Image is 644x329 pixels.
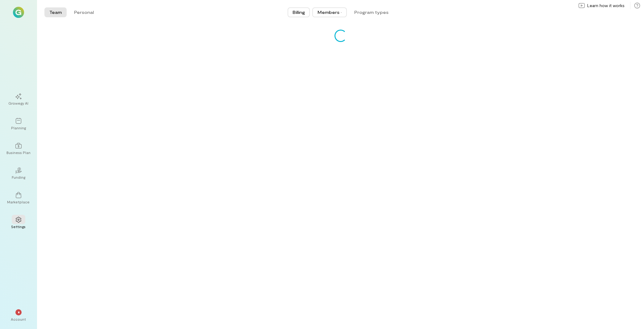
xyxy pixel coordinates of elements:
[312,7,347,17] button: Members ·
[587,2,625,9] span: Learn how it works
[69,7,99,17] button: Personal
[9,101,29,106] div: Growegy AI
[7,212,30,234] a: Settings
[11,224,26,229] div: Settings
[317,9,342,15] div: Members ·
[288,7,310,17] button: Billing
[7,187,30,209] a: Marketplace
[7,304,30,327] div: *Account
[44,7,67,17] button: Team
[293,9,305,15] span: Billing
[11,317,26,322] div: Account
[7,199,30,204] div: Marketplace
[7,162,30,185] a: Funding
[6,150,31,155] div: Business Plan
[7,138,30,160] a: Business Plan
[349,7,393,17] button: Program types
[7,113,30,135] a: Planning
[7,88,30,110] a: Growegy AI
[12,175,25,180] div: Funding
[11,125,26,130] div: Planning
